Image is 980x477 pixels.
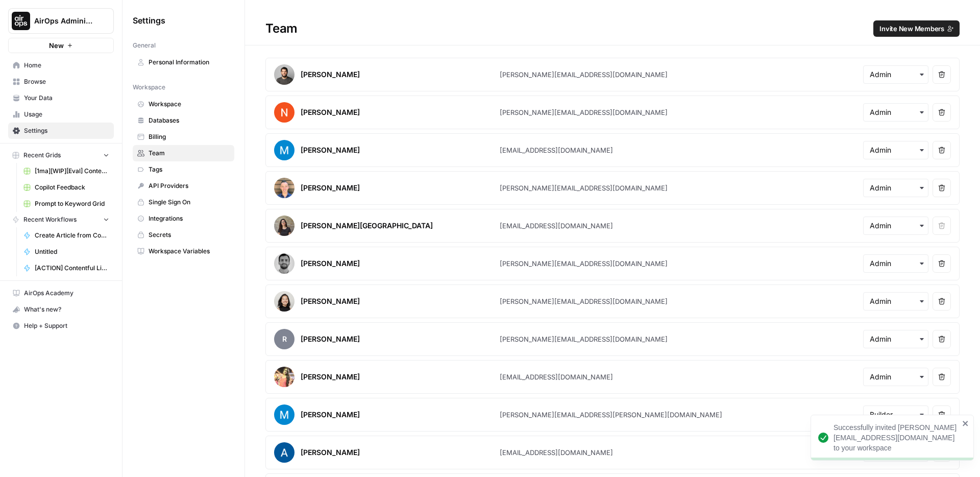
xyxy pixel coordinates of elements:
a: Databases [133,112,234,129]
input: Admin [870,69,922,80]
span: Team [149,149,230,158]
button: Invite New Members [873,20,960,37]
a: Billing [133,129,234,145]
a: Workspace [133,96,234,112]
a: Browse [8,74,114,90]
div: [PERSON_NAME][GEOGRAPHIC_DATA] [301,221,433,231]
input: Admin [870,296,922,306]
span: Settings [133,14,165,27]
div: [PERSON_NAME] [301,145,360,155]
span: API Providers [149,181,230,190]
img: avatar [274,253,295,274]
a: Copilot Feedback [19,179,114,196]
button: Workspace: AirOps Administrative [8,8,114,34]
div: [PERSON_NAME] [301,107,360,117]
span: Single Sign On [149,198,230,207]
img: avatar [274,64,295,85]
img: avatar [274,216,295,236]
input: Admin [870,334,922,344]
a: Home [8,57,114,74]
span: Untitled [35,247,109,256]
div: [PERSON_NAME] [301,258,360,269]
span: Settings [24,126,109,135]
span: Your Data [24,93,109,103]
div: Team [245,20,980,37]
div: [PERSON_NAME][EMAIL_ADDRESS][DOMAIN_NAME] [500,258,668,269]
span: New [49,40,64,51]
span: Workspace [149,100,230,109]
a: [ACTION] Contentful List entries [19,260,114,276]
span: Help + Support [24,321,109,330]
button: Recent Grids [8,148,114,163]
img: avatar [274,367,295,387]
span: Billing [149,132,230,141]
span: Recent Workflows [23,215,77,224]
a: Personal Information [133,54,234,70]
span: AirOps Academy [24,289,109,298]
div: [PERSON_NAME][EMAIL_ADDRESS][DOMAIN_NAME] [500,334,668,344]
button: New [8,38,114,53]
input: Admin [870,372,922,382]
img: avatar [274,404,295,425]
img: avatar [274,102,295,123]
div: [PERSON_NAME] [301,447,360,458]
a: Single Sign On [133,194,234,210]
div: [PERSON_NAME] [301,296,360,306]
span: Prompt to Keyword Grid [35,199,109,208]
button: What's new? [8,301,114,318]
div: [PERSON_NAME][EMAIL_ADDRESS][DOMAIN_NAME] [500,69,668,80]
div: Successfully invited [PERSON_NAME][EMAIL_ADDRESS][DOMAIN_NAME] to your workspace [834,422,959,453]
span: [1ma][WIP][Eval] Content Compare Grid [35,166,109,176]
span: Integrations [149,214,230,223]
div: [PERSON_NAME] [301,410,360,420]
span: Usage [24,110,109,119]
div: [PERSON_NAME] [301,69,360,80]
div: [PERSON_NAME] [301,183,360,193]
div: [PERSON_NAME][EMAIL_ADDRESS][DOMAIN_NAME] [500,296,668,306]
input: Builder [870,410,922,420]
button: close [962,419,969,427]
img: avatar [274,291,295,312]
button: Help + Support [8,318,114,334]
div: What's new? [9,302,113,317]
span: Secrets [149,230,230,240]
img: avatar [274,442,295,463]
img: AirOps Administrative Logo [12,12,30,30]
a: [1ma][WIP][Eval] Content Compare Grid [19,163,114,179]
a: Workspace Variables [133,243,234,259]
input: Admin [870,145,922,155]
a: Create Article from Content Brief [19,227,114,244]
span: Workspace [133,83,165,92]
img: avatar [274,140,295,160]
span: Copilot Feedback [35,183,109,192]
span: [ACTION] Contentful List entries [35,264,109,273]
span: Workspace Variables [149,247,230,256]
a: Secrets [133,227,234,243]
span: General [133,41,156,50]
a: Team [133,145,234,161]
input: Admin [870,258,922,269]
span: Create Article from Content Brief [35,231,109,240]
a: Integrations [133,210,234,227]
a: API Providers [133,178,234,194]
a: Tags [133,161,234,178]
a: Usage [8,106,114,123]
div: [EMAIL_ADDRESS][DOMAIN_NAME] [500,372,613,382]
div: [PERSON_NAME] [301,372,360,382]
input: Admin [870,221,922,231]
span: Invite New Members [879,23,944,34]
span: Databases [149,116,230,125]
div: [PERSON_NAME] [301,334,360,344]
input: Admin [870,107,922,117]
span: Recent Grids [23,151,61,160]
div: [EMAIL_ADDRESS][DOMAIN_NAME] [500,447,613,458]
div: [PERSON_NAME][EMAIL_ADDRESS][DOMAIN_NAME] [500,107,668,117]
a: Settings [8,123,114,139]
div: [EMAIL_ADDRESS][DOMAIN_NAME] [500,221,613,231]
div: [PERSON_NAME][EMAIL_ADDRESS][DOMAIN_NAME] [500,183,668,193]
span: Personal Information [149,58,230,67]
div: [EMAIL_ADDRESS][DOMAIN_NAME] [500,145,613,155]
span: Tags [149,165,230,174]
span: R [274,329,295,349]
a: Prompt to Keyword Grid [19,196,114,212]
